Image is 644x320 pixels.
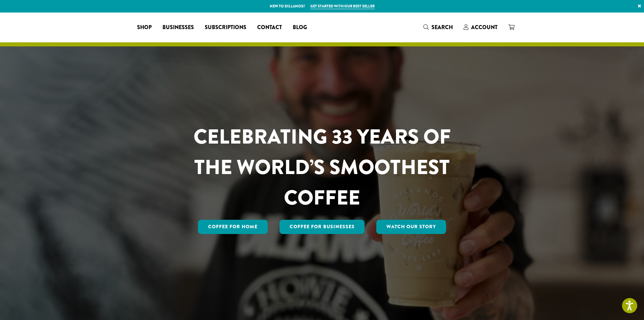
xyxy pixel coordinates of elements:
[205,23,246,32] span: Subscriptions
[280,220,365,234] a: Coffee For Businesses
[376,220,446,234] a: Watch Our Story
[431,23,453,31] span: Search
[132,22,157,33] a: Shop
[471,23,497,31] span: Account
[174,122,471,213] h1: CELEBRATING 33 YEARS OF THE WORLD’S SMOOTHEST COFFEE
[137,23,152,32] span: Shop
[310,3,375,9] a: Get started with our best seller
[257,23,282,32] span: Contact
[198,220,268,234] a: Coffee for Home
[418,22,458,33] a: Search
[162,23,194,32] span: Businesses
[293,23,307,32] span: Blog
